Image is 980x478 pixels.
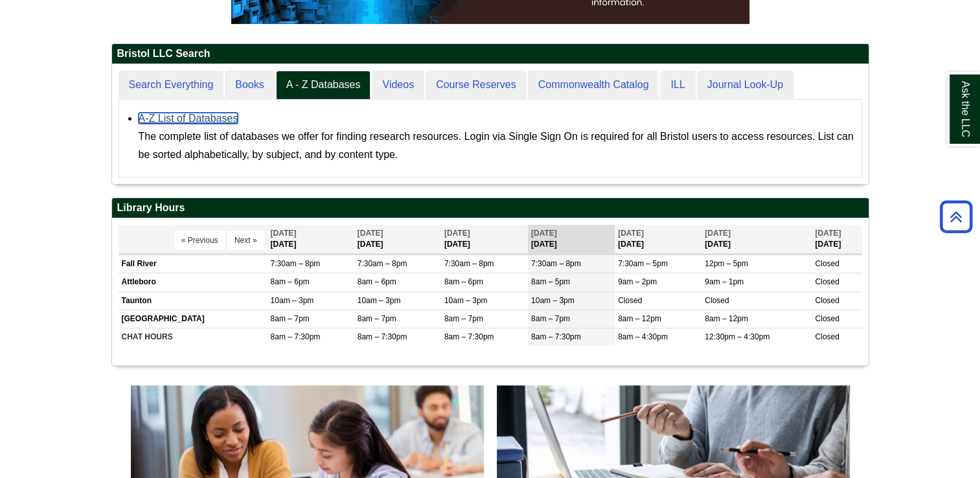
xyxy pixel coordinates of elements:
span: 10am – 3pm [531,296,575,305]
a: Search Everything [119,71,224,100]
span: Closed [618,296,642,305]
span: [DATE] [271,229,297,238]
span: 7:30am – 8pm [444,259,494,268]
span: 8am – 7:30pm [358,332,407,341]
a: Journal Look-Up [697,71,793,100]
span: 8am – 6pm [444,277,483,286]
span: Closed [815,277,839,286]
span: 9am – 2pm [618,277,657,286]
th: [DATE] [441,225,528,254]
span: 8am – 7:30pm [444,332,494,341]
span: 8am – 7:30pm [531,332,581,341]
span: 7:30am – 8pm [531,259,581,268]
h2: Bristol LLC Search [112,44,869,64]
span: [DATE] [618,229,644,238]
span: 8am – 7pm [358,314,396,323]
span: 8am – 4:30pm [618,332,668,341]
div: The complete list of databases we offer for finding research resources. Login via Single Sign On ... [139,128,855,164]
span: 8am – 7pm [531,314,570,323]
h2: Library Hours [112,198,869,218]
span: Closed [815,314,839,323]
a: A - Z Databases [276,71,371,100]
span: 8am – 5pm [531,277,570,286]
span: Closed [815,296,839,305]
span: Closed [815,259,839,268]
a: Books [225,71,274,100]
button: Next » [227,231,264,250]
th: [DATE] [615,225,701,254]
td: Fall River [119,255,268,273]
span: 8am – 7:30pm [271,332,321,341]
span: 8am – 7pm [444,314,483,323]
span: [DATE] [705,229,731,238]
span: 8am – 12pm [705,314,748,323]
span: 7:30am – 5pm [618,259,668,268]
span: 12:30pm – 4:30pm [705,332,769,341]
a: Commonwealth Catalog [528,71,659,100]
span: 8am – 6pm [358,277,396,286]
span: 8am – 7pm [271,314,310,323]
span: 10am – 3pm [271,296,314,305]
a: ILL [660,71,695,100]
span: [DATE] [531,229,557,238]
span: 10am – 3pm [444,296,488,305]
span: 10am – 3pm [358,296,401,305]
span: 9am – 1pm [705,277,744,286]
span: [DATE] [815,229,841,238]
span: 8am – 6pm [271,277,310,286]
td: CHAT HOURS [119,328,268,346]
th: [DATE] [701,225,812,254]
button: « Previous [174,231,225,250]
span: [DATE] [358,229,383,238]
span: Closed [815,332,839,341]
a: Course Reserves [426,71,527,100]
a: A-Z List of Databases [139,113,238,124]
th: [DATE] [354,225,441,254]
span: 8am – 12pm [618,314,661,323]
span: Closed [705,296,729,305]
span: 7:30am – 8pm [271,259,321,268]
th: [DATE] [528,225,615,254]
span: 12pm – 5pm [705,259,748,268]
a: Videos [372,71,424,100]
th: [DATE] [812,225,861,254]
span: [DATE] [444,229,470,238]
th: [DATE] [268,225,354,254]
span: 7:30am – 8pm [358,259,407,268]
td: Taunton [119,291,268,310]
td: [GEOGRAPHIC_DATA] [119,310,268,328]
td: Attleboro [119,273,268,291]
a: Back to Top [935,208,977,225]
